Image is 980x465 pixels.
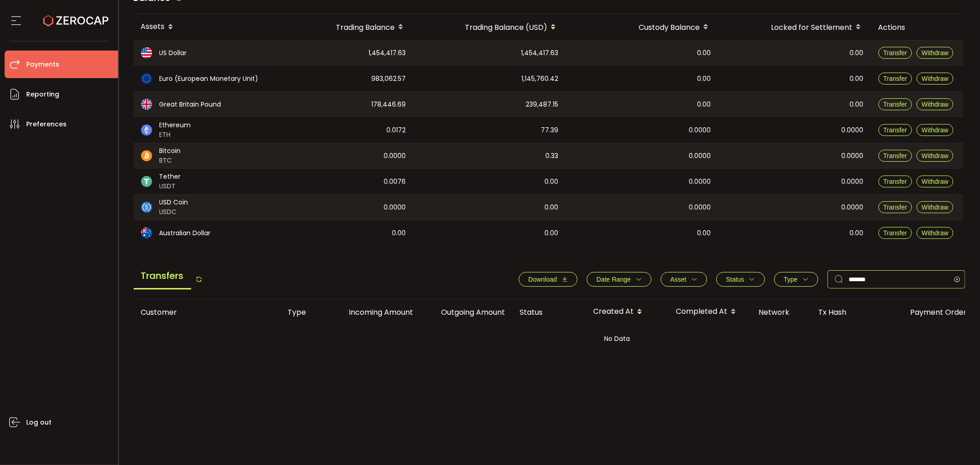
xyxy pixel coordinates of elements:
button: Withdraw [917,227,953,239]
span: 178,446.69 [372,99,406,110]
span: Reporting [26,88,59,101]
span: Preferences [26,118,67,131]
span: Transfer [884,101,907,108]
img: usdc_portfolio.svg [141,202,152,213]
div: Network [752,307,811,318]
span: Payments [26,58,59,71]
span: 0.00 [545,202,559,213]
span: 0.0000 [689,151,711,161]
span: 0.0000 [384,151,406,161]
div: Tx Hash [811,307,903,318]
div: Trading Balance (USD) [414,19,566,35]
span: 0.00 [697,48,711,58]
div: Custody Balance [566,19,719,35]
span: Status [726,276,744,283]
span: 0.0000 [842,202,864,213]
span: 1,454,417.63 [369,48,406,58]
span: 239,487.15 [526,99,559,110]
span: 1,145,760.42 [522,74,559,84]
img: usd_portfolio.svg [141,47,152,58]
span: Withdraw [922,204,948,211]
span: Transfer [884,49,907,57]
span: 0.00 [850,99,864,110]
span: Type [784,276,798,283]
span: Withdraw [922,49,948,57]
img: gbp_portfolio.svg [141,99,152,110]
button: Transfer [878,124,912,136]
span: Transfer [884,152,907,159]
span: 1,454,417.63 [521,48,559,58]
span: Transfer [884,204,907,211]
span: Withdraw [922,101,948,108]
div: Customer [134,307,281,318]
span: USDT [159,181,181,191]
span: USDC [159,207,188,217]
div: Trading Balance [276,19,414,35]
button: Transfer [878,47,912,59]
span: 0.0000 [384,202,406,213]
button: Date Range [587,272,651,287]
div: Incoming Amount [329,307,421,318]
span: BTC [159,156,181,165]
span: 0.00 [545,176,559,187]
span: Withdraw [922,178,948,185]
span: Transfer [884,178,907,185]
span: Withdraw [922,229,948,237]
div: Locked for Settlement [719,19,871,35]
button: Transfer [878,150,912,162]
span: 0.00 [697,74,711,84]
button: Status [716,272,765,287]
span: Great Britain Pound [159,100,221,109]
button: Transfer [878,73,912,85]
div: Outgoing Amount [421,307,513,318]
span: Bitcoin [159,146,181,156]
span: Withdraw [922,75,948,82]
span: 77.39 [541,125,559,136]
span: 0.00 [697,228,711,238]
span: US Dollar [159,48,187,58]
button: Withdraw [917,176,953,187]
span: Transfer [884,229,907,237]
span: Ethereum [159,120,191,130]
span: Date Range [596,276,631,283]
span: 0.00 [392,228,406,238]
span: 0.33 [546,151,559,161]
button: Transfer [878,176,912,187]
div: Created At [586,304,669,320]
span: 0.0000 [689,125,711,136]
span: 0.0076 [384,176,406,187]
img: usdt_portfolio.svg [141,176,152,187]
span: Withdraw [922,152,948,159]
span: Tether [159,172,181,181]
span: Withdraw [922,126,948,134]
div: Completed At [669,304,752,320]
span: 0.00 [545,228,559,238]
span: Euro (European Monetary Unit) [159,74,259,84]
span: 0.0000 [842,176,864,187]
button: Withdraw [917,98,953,110]
span: 0.00 [850,48,864,58]
button: Transfer [878,227,912,239]
img: aud_portfolio.svg [141,227,152,238]
span: ETH [159,130,191,140]
span: Transfer [884,126,907,134]
img: eur_portfolio.svg [141,73,152,84]
button: Withdraw [917,47,953,59]
span: 983,062.57 [372,74,406,84]
button: Type [774,272,818,287]
div: Type [281,307,329,318]
span: USD Coin [159,198,188,207]
button: Withdraw [917,201,953,213]
span: 0.00 [697,99,711,110]
span: Log out [26,416,51,429]
iframe: Chat Widget [874,366,980,465]
img: eth_portfolio.svg [141,125,152,136]
button: Transfer [878,98,912,110]
span: 0.00 [850,74,864,84]
img: btc_portfolio.svg [141,150,152,161]
span: 0.0000 [842,125,864,136]
button: Transfer [878,201,912,213]
span: Asset [670,276,686,283]
span: 0.0172 [387,125,406,136]
button: Withdraw [917,73,953,85]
